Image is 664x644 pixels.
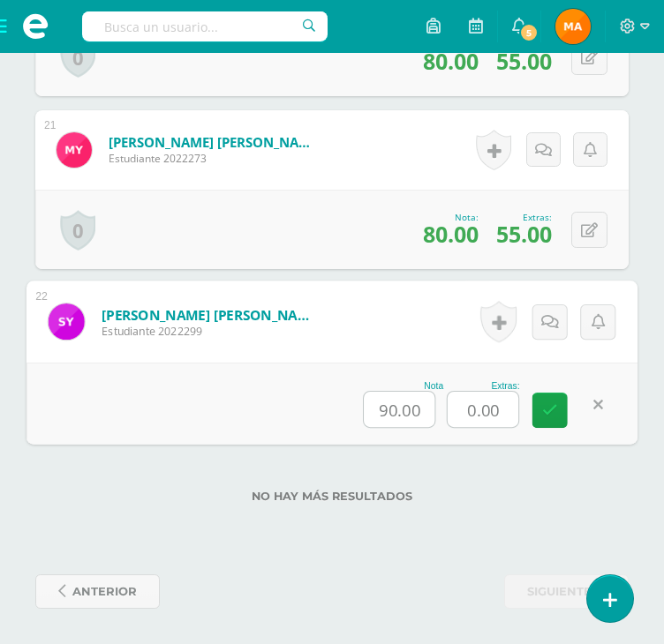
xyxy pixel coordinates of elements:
input: Busca un usuario... [82,11,328,41]
input: 0-100.0 [365,392,435,427]
span: 80.00 [423,46,479,76]
span: 80.00 [423,219,479,249]
span: anterior [72,575,137,608]
div: Extras: [447,381,519,391]
span: Estudiante 2022299 [102,323,320,339]
a: [PERSON_NAME] [PERSON_NAME] [109,133,321,151]
span: 55.00 [496,219,552,249]
span: 5 [519,23,539,42]
span: siguiente [527,575,592,608]
span: 55.00 [496,46,552,76]
div: Nota: [423,211,479,223]
input: Extra [448,392,518,427]
span: Estudiante 2022273 [109,151,321,166]
div: Nota [363,381,443,391]
a: 0 [60,37,95,78]
a: anterior [35,574,160,609]
img: a238a225a6b68594bd4e8eefc8566e6e.png [49,303,85,340]
a: [PERSON_NAME] [PERSON_NAME] [102,305,320,324]
label: No hay más resultados [35,490,629,503]
img: 5d98c8432932463505bd6846e15a9a15.png [555,9,591,44]
img: f9abb0ae9418971445c6ba7d63445e70.png [57,132,92,168]
div: Extras: [496,211,552,223]
a: 0 [60,210,95,251]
